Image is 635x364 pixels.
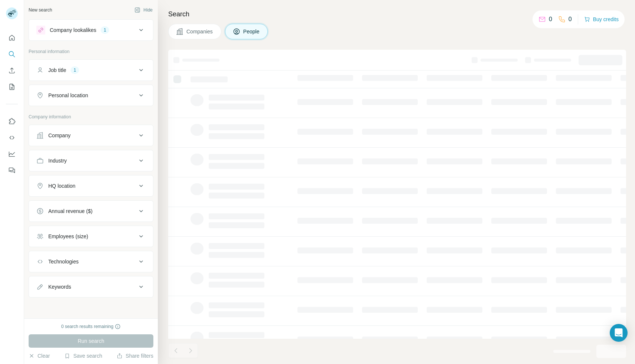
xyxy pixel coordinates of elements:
button: Feedback [6,164,18,177]
div: New search [29,7,52,13]
div: Company lookalikes [50,26,96,34]
div: Technologies [48,258,79,265]
button: Search [6,47,18,61]
button: Annual revenue ($) [29,202,153,220]
button: Employees (size) [29,227,153,245]
span: People [243,28,260,35]
div: Personal location [48,92,88,99]
button: Use Surfe API [6,131,18,144]
button: Keywords [29,278,153,296]
div: Employees (size) [48,233,88,240]
div: Keywords [48,283,71,291]
h4: Search [168,9,626,19]
div: 1 [101,27,109,33]
button: Dashboard [6,147,18,161]
button: Hide [129,4,158,16]
p: 0 [549,15,552,24]
div: HQ location [48,182,75,190]
button: Company lookalikes1 [29,21,153,39]
button: Quick start [6,31,18,45]
button: Technologies [29,253,153,270]
span: Companies [186,28,214,35]
button: Personal location [29,86,153,104]
div: Annual revenue ($) [48,207,92,215]
div: 0 search results remaining [61,323,121,330]
button: Company [29,127,153,144]
button: Enrich CSV [6,64,18,77]
div: Industry [48,157,67,164]
p: 0 [569,15,572,24]
button: My lists [6,80,18,94]
p: Company information [29,114,153,120]
button: Save search [64,352,102,360]
button: Buy credits [584,14,619,24]
button: Job title1 [29,61,153,79]
button: Clear [29,352,50,360]
button: HQ location [29,177,153,195]
div: Job title [48,66,66,74]
div: Company [48,132,71,139]
p: Personal information [29,48,153,55]
div: 1 [71,67,79,73]
button: Share filters [117,352,153,360]
button: Industry [29,152,153,170]
div: Open Intercom Messenger [610,324,628,342]
button: Use Surfe on LinkedIn [6,115,18,128]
